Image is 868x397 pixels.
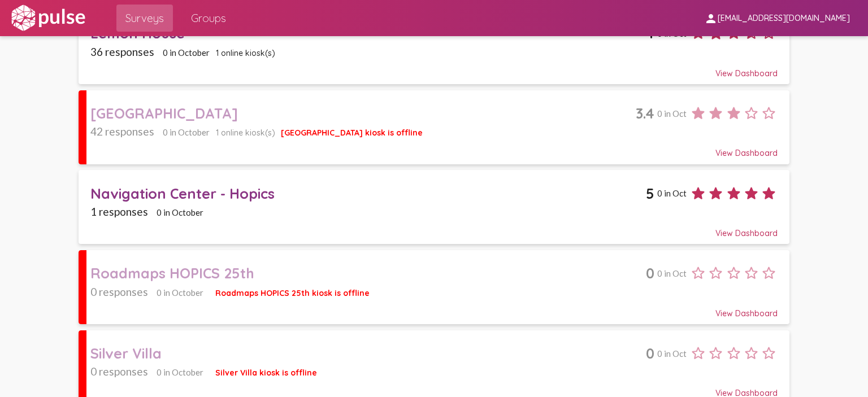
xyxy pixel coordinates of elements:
div: Silver Villa [90,344,646,362]
span: Groups [191,8,226,28]
span: 0 [646,344,654,362]
span: 3.4 [636,104,654,122]
span: 0 in October [157,287,203,298]
span: 0 in Oct [657,108,687,119]
span: 1 responses [90,205,148,218]
span: 0 responses [90,285,148,298]
span: 0 in October [157,207,203,217]
a: [GEOGRAPHIC_DATA]3.40 in Oct42 responses0 in October1 online kiosk(s)[GEOGRAPHIC_DATA] kiosk is o... [79,90,789,164]
span: 5 [646,185,654,202]
span: 0 in Oct [657,268,687,278]
span: [GEOGRAPHIC_DATA] kiosk is offline [281,128,423,138]
a: Groups [182,5,235,32]
div: Roadmaps HOPICS 25th [90,264,646,282]
span: Surveys [125,8,164,28]
span: [EMAIL_ADDRESS][DOMAIN_NAME] [718,14,850,24]
a: Lemon House40 in Oct36 responses0 in October1 online kiosk(s)View Dashboard [79,10,789,84]
span: 0 in October [163,127,210,137]
a: Surveys [116,5,173,32]
span: 0 responses [90,365,148,378]
mat-icon: person [704,12,718,25]
div: View Dashboard [90,138,778,158]
a: Navigation Center - Hopics50 in Oct1 responses0 in OctoberView Dashboard [79,170,789,244]
span: 0 in October [157,367,203,377]
a: Roadmaps HOPICS 25th00 in Oct0 responses0 in OctoberRoadmaps HOPICS 25th kiosk is offlineView Das... [79,250,789,324]
span: 1 online kiosk(s) [216,128,275,138]
div: View Dashboard [90,58,778,78]
span: 36 responses [90,45,154,58]
div: View Dashboard [90,298,778,319]
img: white-logo.svg [9,4,87,32]
span: 0 in October [163,47,210,58]
span: Roadmaps HOPICS 25th kiosk is offline [215,288,370,298]
div: [GEOGRAPHIC_DATA] [90,104,636,122]
button: [EMAIL_ADDRESS][DOMAIN_NAME] [695,7,859,28]
div: Navigation Center - Hopics [90,185,646,202]
span: Silver Villa kiosk is offline [215,368,317,378]
span: 0 in Oct [657,188,687,198]
span: 0 [646,264,654,282]
span: 1 online kiosk(s) [216,48,275,58]
span: 42 responses [90,125,154,138]
span: 0 in Oct [657,348,687,359]
div: View Dashboard [90,218,778,238]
